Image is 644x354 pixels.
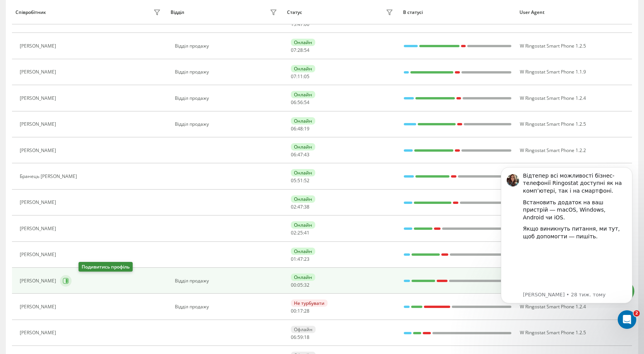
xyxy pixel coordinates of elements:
[291,299,328,307] div: Не турбувати
[79,262,133,272] div: Подивитись профіль
[291,151,296,158] span: 06
[171,10,184,15] div: Відділ
[175,69,279,75] div: Відділ продажу
[291,308,296,314] span: 00
[291,47,296,53] span: 07
[297,177,303,184] span: 51
[175,121,279,127] div: Відділ продажу
[20,148,58,153] div: [PERSON_NAME]
[291,257,309,262] div: : :
[304,47,309,53] span: 54
[291,204,296,210] span: 02
[634,310,640,316] span: 2
[291,335,309,340] div: : :
[291,117,315,125] div: Онлайн
[291,48,309,53] div: : :
[520,121,586,127] span: W Ringostat Smart Phone 1.2.5
[520,43,586,49] span: W Ringostat Smart Phone 1.2.5
[291,91,315,98] div: Онлайн
[291,100,309,105] div: : :
[20,330,58,335] div: [PERSON_NAME]
[291,204,309,210] div: : :
[297,47,303,53] span: 28
[20,226,58,231] div: [PERSON_NAME]
[291,22,309,27] div: : :
[304,177,309,184] span: 52
[291,256,296,262] span: 01
[291,169,315,176] div: Онлайн
[304,125,309,132] span: 19
[297,125,303,132] span: 48
[20,69,58,75] div: [PERSON_NAME]
[297,282,303,288] span: 05
[291,229,296,236] span: 02
[304,99,309,106] span: 54
[291,126,309,132] div: : :
[291,282,309,288] div: : :
[291,326,316,333] div: Офлайн
[15,10,46,15] div: Співробітник
[20,96,58,101] div: [PERSON_NAME]
[297,99,303,106] span: 56
[175,278,279,284] div: Відділ продажу
[291,178,309,183] div: : :
[20,200,58,205] div: [PERSON_NAME]
[291,282,296,288] span: 00
[287,10,302,15] div: Статус
[291,143,315,150] div: Онлайн
[520,329,586,336] span: W Ringostat Smart Phone 1.2.5
[304,204,309,210] span: 38
[304,334,309,340] span: 18
[297,204,303,210] span: 47
[20,43,58,49] div: [PERSON_NAME]
[297,151,303,158] span: 47
[291,73,296,80] span: 07
[175,96,279,101] div: Відділ продажу
[20,278,58,284] div: [PERSON_NAME]
[519,10,629,15] div: User Agent
[297,308,303,314] span: 17
[175,304,279,310] div: Відділ продажу
[20,121,58,127] div: [PERSON_NAME]
[20,304,58,310] div: [PERSON_NAME]
[520,147,586,154] span: W Ringostat Smart Phone 1.2.2
[291,74,309,79] div: : :
[291,230,309,236] div: : :
[304,229,309,236] span: 41
[291,334,296,340] span: 06
[291,308,309,314] div: : :
[291,195,315,203] div: Онлайн
[304,151,309,158] span: 43
[618,310,636,329] iframe: Intercom live chat
[403,10,512,15] div: В статусі
[304,73,309,80] span: 05
[297,229,303,236] span: 25
[291,125,296,132] span: 06
[291,177,296,184] span: 05
[489,160,644,308] iframe: Intercom notifications повідомлення
[291,274,315,281] div: Онлайн
[20,252,58,257] div: [PERSON_NAME]
[20,174,79,179] div: Бранець [PERSON_NAME]
[291,65,315,72] div: Онлайн
[291,39,315,46] div: Онлайн
[297,334,303,340] span: 59
[304,308,309,314] span: 28
[520,95,586,101] span: W Ringostat Smart Phone 1.2.4
[304,256,309,262] span: 23
[304,282,309,288] span: 32
[291,221,315,229] div: Онлайн
[297,256,303,262] span: 47
[175,43,279,49] div: Відділ продажу
[291,248,315,255] div: Онлайн
[291,99,296,106] span: 06
[291,152,309,157] div: : :
[297,73,303,80] span: 11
